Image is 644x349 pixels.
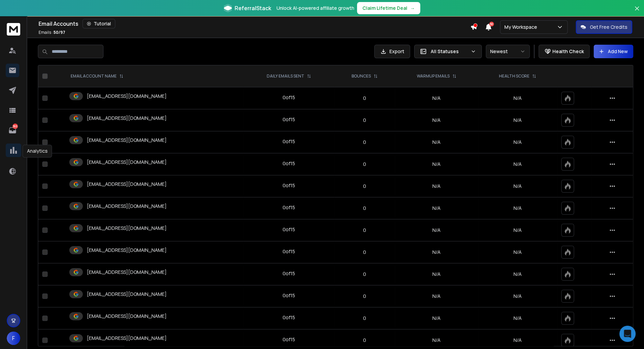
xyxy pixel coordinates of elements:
[71,73,123,79] div: EMAIL ACCOUNT NAME
[87,313,167,320] p: [EMAIL_ADDRESS][DOMAIN_NAME]
[338,183,391,190] p: 0
[619,326,636,342] div: Open Intercom Messenger
[283,270,295,277] div: 0 of 15
[338,337,391,344] p: 0
[357,2,420,14] button: Claim Lifetime Deal→
[539,45,590,58] button: Health Check
[87,225,167,232] p: [EMAIL_ADDRESS][DOMAIN_NAME]
[482,249,553,256] p: N/A
[489,22,494,26] span: 50
[504,24,540,30] p: My Workspace
[283,94,295,101] div: 0 of 15
[39,19,470,28] div: Email Accounts
[283,160,295,167] div: 0 of 15
[235,4,271,12] span: ReferralStack
[417,73,450,79] p: WARMUP EMAILS
[431,48,468,55] p: All Statuses
[283,226,295,233] div: 0 of 15
[395,263,478,285] td: N/A
[482,271,553,278] p: N/A
[87,335,167,342] p: [EMAIL_ADDRESS][DOMAIN_NAME]
[482,337,553,344] p: N/A
[87,291,167,298] p: [EMAIL_ADDRESS][DOMAIN_NAME]
[82,19,115,28] button: Tutorial
[482,95,553,102] p: N/A
[283,138,295,145] div: 0 of 15
[87,137,167,144] p: [EMAIL_ADDRESS][DOMAIN_NAME]
[338,139,391,146] p: 0
[552,48,584,55] p: Health Check
[395,109,478,131] td: N/A
[395,153,478,175] td: N/A
[590,24,627,30] p: Get Free Credits
[482,161,553,168] p: N/A
[283,248,295,255] div: 0 of 15
[277,5,354,12] p: Unlock AI-powered affiliate growth
[39,30,65,35] p: Emails :
[6,124,19,137] a: 365
[87,269,167,276] p: [EMAIL_ADDRESS][DOMAIN_NAME]
[267,73,304,79] p: DAILY EMAILS SENT
[482,117,553,124] p: N/A
[87,181,167,188] p: [EMAIL_ADDRESS][DOMAIN_NAME]
[395,197,478,219] td: N/A
[283,336,295,343] div: 0 of 15
[338,315,391,322] p: 0
[352,73,371,79] p: BOUNCES
[338,161,391,168] p: 0
[338,117,391,124] p: 0
[410,5,415,12] span: →
[499,73,529,79] p: HEALTH SCORE
[338,249,391,256] p: 0
[87,247,167,254] p: [EMAIL_ADDRESS][DOMAIN_NAME]
[338,205,391,212] p: 0
[482,315,553,322] p: N/A
[338,95,391,102] p: 0
[395,241,478,263] td: N/A
[13,124,18,129] p: 365
[7,331,20,345] button: F
[283,116,295,123] div: 0 of 15
[594,45,633,58] button: Add New
[87,203,167,210] p: [EMAIL_ADDRESS][DOMAIN_NAME]
[482,293,553,300] p: N/A
[338,271,391,278] p: 0
[374,45,410,58] button: Export
[395,219,478,241] td: N/A
[87,115,167,122] p: [EMAIL_ADDRESS][DOMAIN_NAME]
[283,204,295,211] div: 0 of 15
[482,139,553,146] p: N/A
[53,29,65,35] span: 50 / 97
[482,183,553,190] p: N/A
[283,182,295,189] div: 0 of 15
[338,293,391,300] p: 0
[395,131,478,153] td: N/A
[395,87,478,109] td: N/A
[486,45,530,58] button: Newest
[633,4,641,20] button: Close banner
[87,93,167,100] p: [EMAIL_ADDRESS][DOMAIN_NAME]
[576,20,632,34] button: Get Free Credits
[395,285,478,307] td: N/A
[395,175,478,197] td: N/A
[283,314,295,321] div: 0 of 15
[395,307,478,329] td: N/A
[23,145,52,157] div: Analytics
[482,205,553,212] p: N/A
[338,227,391,234] p: 0
[482,227,553,234] p: N/A
[87,159,167,166] p: [EMAIL_ADDRESS][DOMAIN_NAME]
[283,292,295,299] div: 0 of 15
